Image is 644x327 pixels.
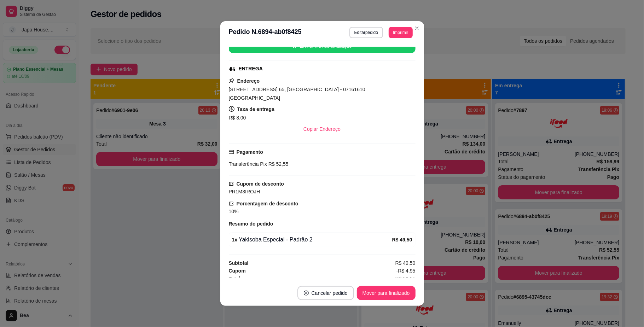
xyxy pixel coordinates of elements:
strong: Taxa de entrega [237,106,275,112]
span: R$ 49,50 [395,259,416,267]
span: PR1M3IROJH [229,189,260,194]
span: credit-card [229,150,234,154]
strong: Pagamento [237,149,263,155]
span: R$ 8,00 [229,115,246,121]
span: dollar [229,106,234,112]
span: [STREET_ADDRESS] 65, [GEOGRAPHIC_DATA] - 07161610 [GEOGRAPHIC_DATA] [229,87,365,101]
button: Mover para finalizado [357,286,416,300]
span: -R$ 4,95 [396,267,416,275]
button: Close [411,23,423,34]
span: R$ 52,55 [267,161,289,167]
div: Yakisoba Especial - Padrão 2 [232,235,392,244]
strong: Porcentagem de desconto [237,201,298,206]
strong: Resumo do pedido [229,221,273,227]
strong: R$ 49,50 [392,237,412,243]
button: Editarpedido [349,27,383,38]
button: Copiar Endereço [298,122,346,136]
span: 10% [229,209,239,214]
strong: Cupom [229,268,246,274]
strong: Total [229,276,240,281]
strong: 1 x [232,237,238,243]
strong: Cupom de desconto [237,181,284,187]
span: pushpin [229,78,234,83]
strong: Endereço [237,78,260,84]
button: Imprimir [389,27,412,38]
h3: Pedido N. 6894-ab0f8425 [229,27,302,38]
button: close-circleCancelar pedido [297,286,354,300]
strong: Subtotal [229,260,249,266]
span: R$ 52,55 [395,275,416,282]
span: Transferência Pix [229,161,267,167]
div: ENTREGA [239,65,263,72]
span: close-circle [304,291,309,296]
